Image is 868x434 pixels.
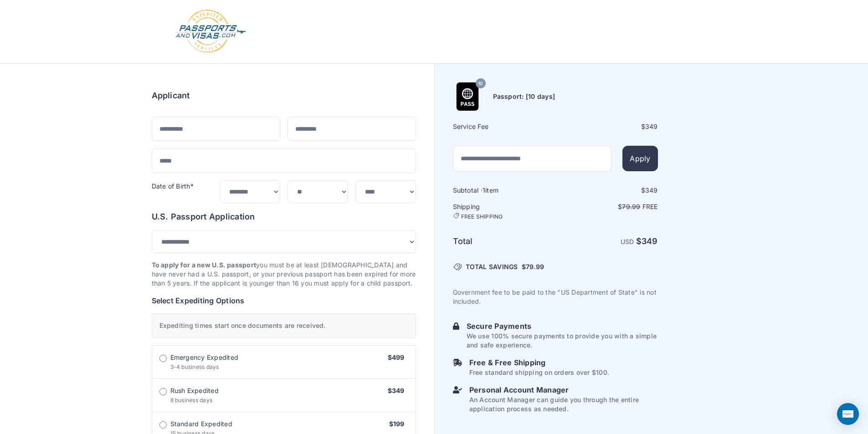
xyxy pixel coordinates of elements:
[556,202,658,211] p: $
[152,313,416,338] div: Expediting times start once documents are received.
[642,236,658,246] span: 349
[152,182,194,190] label: Date of Birth*
[522,262,544,271] span: $
[152,295,416,306] h6: Select Expediting Options
[478,78,483,90] span: 10
[526,263,544,271] span: 79.99
[469,368,609,377] p: Free standard shipping on orders over $100.
[636,236,658,246] strong: $
[466,262,518,271] span: TOTAL SAVINGS
[453,202,555,220] h6: Shipping
[493,92,555,101] h6: Passport: [10 days]
[483,186,485,194] span: 1
[389,420,405,428] span: $199
[170,363,219,370] span: 3-4 business days
[170,386,219,395] span: Rush Expedited
[152,210,416,223] h6: U.S. Passport Application
[170,353,239,362] span: Emergency Expedited
[152,89,190,102] h6: Applicant
[556,122,658,131] div: $
[837,403,859,425] div: Open Intercom Messenger
[645,123,658,130] span: 349
[453,288,658,306] p: Government fee to be paid to the "US Department of State" is not included.
[642,203,658,210] span: Free
[388,387,405,394] span: $349
[170,397,213,403] span: 8 business days
[453,82,482,111] img: Product Name
[152,260,416,288] p: you must be at least [DEMOGRAPHIC_DATA] and have never had a U.S. passport, or your previous pass...
[388,353,405,361] span: $499
[170,419,232,429] span: Standard Expedited
[469,384,658,395] h6: Personal Account Manager
[622,146,657,171] button: Apply
[152,261,257,269] strong: To apply for a new U.S. passport
[461,213,503,220] span: FREE SHIPPING
[556,186,658,195] div: $
[469,357,609,368] h6: Free & Free Shipping
[622,203,640,210] span: 79.99
[467,321,658,332] h6: Secure Payments
[467,332,658,350] p: We use 100% secure payments to provide you with a simple and safe experience.
[621,238,634,245] span: USD
[175,9,247,54] img: Logo
[453,235,555,248] h6: Total
[453,122,555,131] h6: Service Fee
[469,395,658,414] p: An Account Manager can guide you through the entire application process as needed.
[453,186,555,195] h6: Subtotal · item
[645,186,658,194] span: 349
